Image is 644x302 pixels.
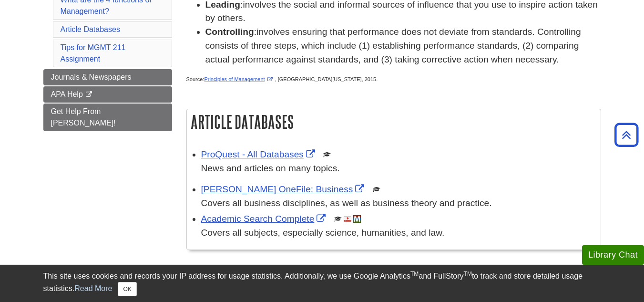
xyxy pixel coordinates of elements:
button: Library Chat [582,245,644,265]
div: Covers all business disciplines, as well as business theory and practice. [201,197,596,210]
sup: TM [410,271,419,277]
a: Link opens in new window [201,214,328,224]
img: Scholarly or Peer Reviewed [373,186,380,193]
a: Journals & Newspapers [43,69,172,85]
p: Covers all subjects, especially science, humanities, and law. [201,226,596,240]
li: : [205,25,601,66]
span: Source: , [GEOGRAPHIC_DATA][US_STATE], 2015. [186,76,378,82]
img: MeL (Michigan electronic Library) [353,215,361,223]
a: Back to Top [611,128,642,141]
sup: TM [464,271,472,277]
span: involves ensuring that performance does not deviate from standards. Controlling consists of three... [205,27,581,64]
p: News and articles on many topics. [201,162,596,176]
a: Tips for MGMT 211 Assignment [61,43,126,63]
a: Get Help From [PERSON_NAME]! [43,104,172,131]
img: Audio & Video [344,215,351,223]
a: Article Databases [61,25,120,33]
span: APA Help [51,90,83,98]
a: Read More [74,284,112,292]
a: Link opens in new window [201,149,317,159]
h2: Article Databases [187,109,601,135]
span: Journals & Newspapers [51,73,132,81]
strong: Controlling [205,27,254,37]
button: Close [118,282,136,296]
a: Link opens in new window [204,76,275,82]
a: Link opens in new window [201,184,367,194]
div: This site uses cookies and records your IP address for usage statistics. Additionally, we use Goo... [43,271,601,296]
span: Get Help From [PERSON_NAME]! [51,107,116,127]
i: This link opens in a new window [85,92,93,98]
img: Scholarly or Peer Reviewed [334,215,342,223]
a: APA Help [43,86,172,103]
img: Scholarly or Peer Reviewed [323,151,331,158]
